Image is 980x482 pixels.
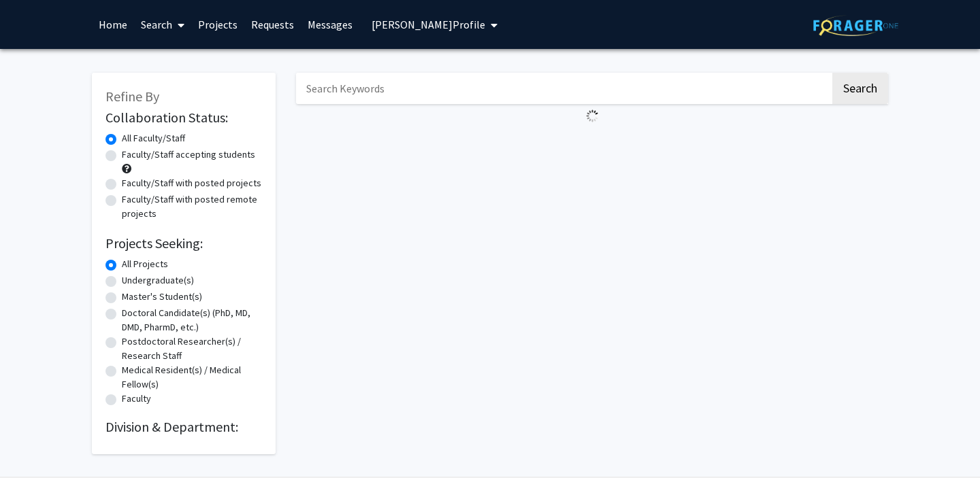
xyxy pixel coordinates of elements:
[372,18,485,31] span: [PERSON_NAME] Profile
[122,131,185,145] label: All Faculty/Staff
[244,1,301,48] a: Requests
[105,109,262,126] h2: Collaboration Status:
[301,1,359,48] a: Messages
[122,148,255,162] label: Faculty/Staff accepting students
[105,235,262,252] h2: Projects Seeking:
[134,1,191,48] a: Search
[122,192,262,221] label: Faculty/Staff with posted remote projects
[122,392,151,406] label: Faculty
[122,273,194,288] label: Undergraduate(s)
[105,88,159,105] span: Refine By
[832,73,888,104] button: Search
[122,334,262,363] label: Postdoctoral Researcher(s) / Research Staff
[122,363,262,392] label: Medical Resident(s) / Medical Fellow(s)
[296,73,830,104] input: Search Keywords
[122,290,202,304] label: Master's Student(s)
[122,257,168,271] label: All Projects
[296,128,888,159] nav: Page navigation
[105,419,262,435] h2: Division & Department:
[581,104,604,128] img: Loading
[191,1,244,48] a: Projects
[813,15,898,36] img: ForagerOne Logo
[122,176,261,190] label: Faculty/Staff with posted projects
[92,1,134,48] a: Home
[122,306,262,334] label: Doctoral Candidate(s) (PhD, MD, DMD, PharmD, etc.)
